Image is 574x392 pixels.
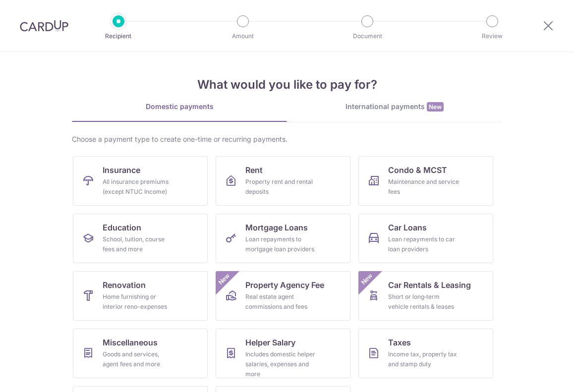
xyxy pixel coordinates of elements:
[511,362,564,387] iframe: Opens a widget where you can find more information
[216,329,350,378] a: Helper SalaryIncludes domestic helper salaries, expenses and more
[359,271,375,287] span: New
[216,271,350,321] a: Property Agency FeeReal estate agent commissions and feesNew
[358,271,493,321] a: Car Rentals & LeasingShort or long‑term vehicle rentals & leasesNew
[245,222,308,233] span: Mortgage Loans
[103,177,174,197] div: All insurance premiums (except NTUC Income)
[20,20,68,32] img: CardUp
[388,336,411,348] span: Taxes
[245,234,317,254] div: Loan repayments to mortgage loan providers
[72,76,502,94] h4: What would you like to pay for?
[287,102,502,112] div: International payments
[103,279,146,291] span: Renovation
[456,31,529,41] p: Review
[73,214,208,263] a: EducationSchool, tuition, course fees and more
[358,329,493,378] a: TaxesIncome tax, property tax and stamp duty
[388,234,459,254] div: Loan repayments to car loan providers
[388,349,459,369] div: Income tax, property tax and stamp duty
[216,271,232,287] span: New
[103,234,174,254] div: School, tuition, course fees and more
[245,349,317,379] div: Includes domestic helper salaries, expenses and more
[358,156,493,206] a: Condo & MCSTMaintenance and service fees
[103,164,140,176] span: Insurance
[331,31,404,41] p: Document
[206,31,280,41] p: Amount
[245,292,317,312] div: Real estate agent commissions and fees
[245,336,295,348] span: Helper Salary
[245,164,263,176] span: Rent
[216,214,350,263] a: Mortgage LoansLoan repayments to mortgage loan providers
[388,279,471,291] span: Car Rentals & Leasing
[73,156,208,206] a: InsuranceAll insurance premiums (except NTUC Income)
[82,31,155,41] p: Recipient
[103,336,158,348] span: Miscellaneous
[72,134,502,144] div: Choose a payment type to create one-time or recurring payments.
[388,164,447,176] span: Condo & MCST
[73,271,208,321] a: RenovationHome furnishing or interior reno-expenses
[245,279,324,291] span: Property Agency Fee
[427,102,444,112] span: New
[388,222,427,233] span: Car Loans
[73,329,208,378] a: MiscellaneousGoods and services, agent fees and more
[72,102,287,112] div: Domestic payments
[103,292,174,312] div: Home furnishing or interior reno-expenses
[388,177,459,197] div: Maintenance and service fees
[103,349,174,369] div: Goods and services, agent fees and more
[103,222,141,233] span: Education
[358,214,493,263] a: Car LoansLoan repayments to car loan providers
[388,292,459,312] div: Short or long‑term vehicle rentals & leases
[216,156,350,206] a: RentProperty rent and rental deposits
[245,177,317,197] div: Property rent and rental deposits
